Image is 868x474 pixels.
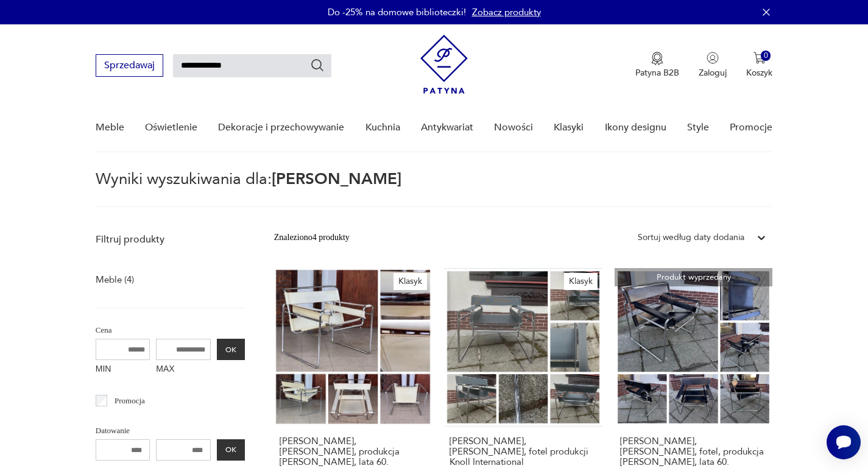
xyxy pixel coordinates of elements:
[450,436,597,467] h3: [PERSON_NAME], [PERSON_NAME], fotel produkcji Knoll International
[96,104,124,151] a: Meble
[761,51,771,61] div: 0
[96,172,773,207] p: Wyniki wyszukiwania dla:
[699,52,727,79] button: Zaloguj
[638,231,744,244] div: Sortuj według daty dodania
[554,104,584,151] a: Klasyki
[472,6,541,18] a: Zobacz produkty
[310,58,325,73] button: Szukaj
[218,104,344,151] a: Dekoracje i przechowywanie
[699,67,727,79] p: Zaloguj
[145,104,197,151] a: Oświetlenie
[421,104,473,151] a: Antykwariat
[651,52,663,65] img: Ikona medalu
[494,104,533,151] a: Nowości
[746,52,772,79] button: 0Koszyk
[217,439,245,461] button: OK
[605,104,666,151] a: Ikony designu
[96,233,245,246] p: Filtruj produkty
[217,339,245,360] button: OK
[328,6,466,18] p: Do -25% na domowe biblioteczki!
[707,52,719,64] img: Ikonka użytkownika
[272,168,401,190] span: [PERSON_NAME]
[730,104,772,151] a: Promocje
[746,67,772,79] p: Koszyk
[420,35,468,94] img: Patyna - sklep z meblami i dekoracjami vintage
[96,62,163,71] a: Sprzedawaj
[620,436,767,467] h3: [PERSON_NAME], [PERSON_NAME], fotel, produkcja [PERSON_NAME], lata 60.
[280,436,427,467] h3: [PERSON_NAME], [PERSON_NAME], produkcja [PERSON_NAME], lata 60.
[687,104,709,151] a: Style
[96,360,150,380] label: MIN
[115,394,145,408] p: Promocja
[274,231,350,244] div: Znaleziono 4 produkty
[365,104,400,151] a: Kuchnia
[96,324,245,337] p: Cena
[753,52,766,64] img: Ikona koszyka
[96,424,245,437] p: Datowanie
[635,52,679,79] button: Patyna B2B
[96,271,134,288] a: Meble (4)
[635,67,679,79] p: Patyna B2B
[96,54,163,77] button: Sprzedawaj
[827,425,861,459] iframe: Smartsupp widget button
[635,52,679,79] a: Ikona medaluPatyna B2B
[156,360,211,380] label: MAX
